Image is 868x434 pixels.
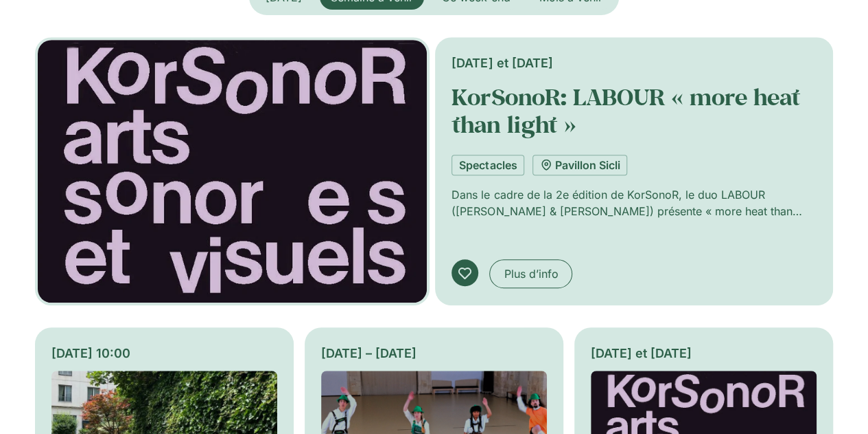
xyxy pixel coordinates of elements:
span: Plus d’info [504,265,558,282]
a: Plus d’info [489,259,572,288]
div: [DATE] – [DATE] [321,344,547,362]
a: Pavillon Sicli [532,155,627,175]
div: [DATE] 10:00 [51,344,277,362]
p: Dans le cadre de la 2e édition de KorSonoR, le duo LABOUR ([PERSON_NAME] & [PERSON_NAME]) présent... [451,186,817,219]
a: Spectacles [451,155,524,175]
div: [DATE] et [DATE] [451,54,817,72]
a: KorSonoR: LABOUR « more heat than light » [451,82,800,139]
div: [DATE] et [DATE] [591,344,817,362]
